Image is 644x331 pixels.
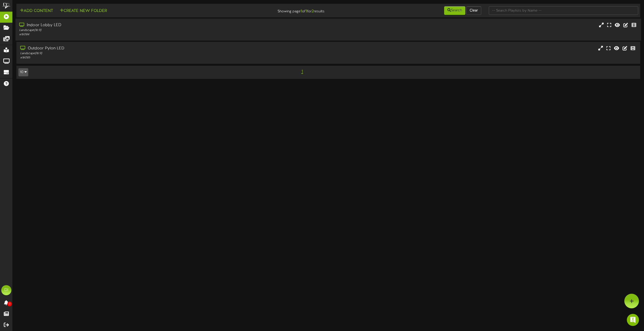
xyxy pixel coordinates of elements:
strong: 1 [301,9,302,14]
button: 10 [18,68,28,76]
div: Open Intercom Messenger [627,314,639,326]
strong: 1 [306,9,307,14]
div: Indoor Lobby LED [19,22,272,28]
button: Add Content [18,8,55,14]
div: Outdoor Pylon LED [20,46,273,51]
div: # 16084 [19,32,272,37]
div: Landscape ( 16:9 ) [19,28,272,32]
span: 1 [300,69,304,75]
span: 0 [7,302,12,306]
div: Showing page of for results [224,6,328,14]
input: -- Search Playlists by Name -- [489,6,638,15]
div: Landscape ( 16:9 ) [20,51,273,56]
div: DI [1,285,11,295]
button: Create New Folder [58,8,109,14]
button: Search [444,6,465,15]
strong: 2 [312,9,314,14]
div: # 16085 [20,56,273,60]
button: Clear [466,6,481,15]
